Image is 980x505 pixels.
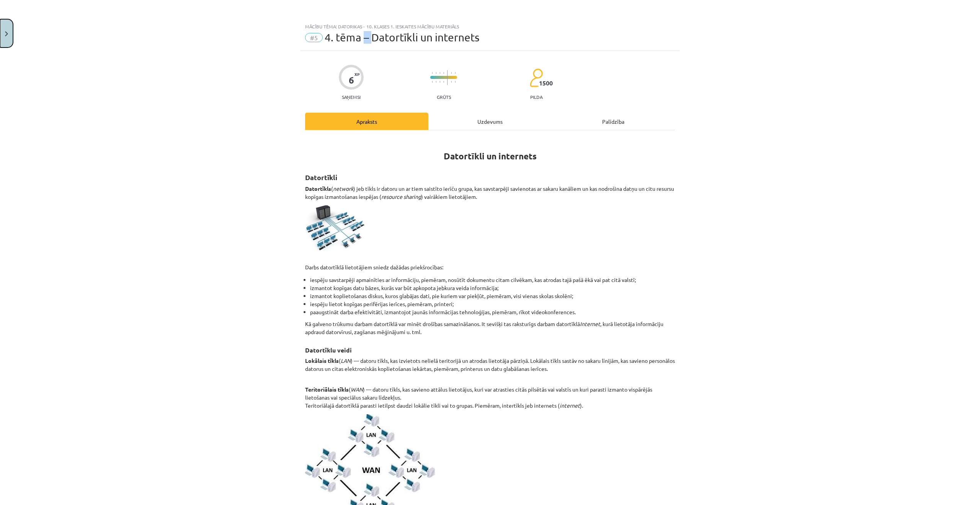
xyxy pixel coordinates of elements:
p: pilda [530,94,542,100]
li: iespēju savstarpēji apmainīties ar informāciju, piemēram, nosūtīt dokumentu citam cilvēkam, kas a... [310,276,675,284]
p: ( ) — datoru tīkls, kas izvietots nelielā teritorijā un atrodas lietotāja pārziņā. Lokālais tīkls... [305,357,675,381]
img: icon-short-line-57e1e144782c952c97e751825c79c345078a6d821885a25fce030b3d8c18986b.svg [439,81,440,83]
strong: Datortīklu veidi [305,346,352,354]
p: Kā galveno trūkumu darbam datortīklā var minēt drošības samazināšanos. It sevišķi tas raksturīgs ... [305,320,675,336]
img: icon-short-line-57e1e144782c952c97e751825c79c345078a6d821885a25fce030b3d8c18986b.svg [455,72,456,74]
strong: Datortīkli un internets [444,151,537,162]
img: icon-short-line-57e1e144782c952c97e751825c79c345078a6d821885a25fce030b3d8c18986b.svg [443,72,444,74]
img: icon-short-line-57e1e144782c952c97e751825c79c345078a6d821885a25fce030b3d8c18986b.svg [436,72,436,74]
p: Saņemsi [339,94,364,100]
div: Mācību tēma: Datorikas - 10. klases 1. ieskaites mācību materiāls [305,24,675,29]
span: XP [354,72,359,76]
p: Darbs datortīklā lietotājiem sniedz dažādas priekšrocības: [305,255,675,271]
div: Uzdevums [428,113,552,130]
strong: Datortīkli [305,173,337,182]
img: students-c634bb4e5e11cddfef0936a35e636f08e4e9abd3cc4e673bd6f9a4125e45ecb1.svg [529,68,543,87]
span: 1500 [539,80,553,87]
img: icon-close-lesson-0947bae3869378f0d4975bcd49f059093ad1ed9edebbc8119c70593378902aed.svg [5,31,8,36]
li: iespēju lietot kopīgas perifērijas ierīces, piemēram, printeri; [310,300,675,308]
em: internet [560,402,580,409]
em: LAN [341,357,351,364]
strong: Datortīkls [305,185,331,192]
p: ( ) — datoru tīkls, kas savieno attālus lietotājus, kuri var atrasties citās pilsētās vai valstīs... [305,385,675,410]
strong: Lokālais tīkls [305,357,339,364]
li: izmantot koplietošanas diskus, kuros glabājas dati, pie kuriem var piekļūt, piemēram, visi vienas... [310,292,675,300]
img: icon-short-line-57e1e144782c952c97e751825c79c345078a6d821885a25fce030b3d8c18986b.svg [432,81,433,83]
div: Palīdzība [552,113,675,130]
em: resource sharing [381,193,421,200]
img: icon-long-line-d9ea69661e0d244f92f715978eff75569469978d946b2353a9bb055b3ed8787d.svg [447,70,448,85]
img: icon-short-line-57e1e144782c952c97e751825c79c345078a6d821885a25fce030b3d8c18986b.svg [455,81,456,83]
img: icon-short-line-57e1e144782c952c97e751825c79c345078a6d821885a25fce030b3d8c18986b.svg [432,72,433,74]
img: icon-short-line-57e1e144782c952c97e751825c79c345078a6d821885a25fce030b3d8c18986b.svg [443,81,444,83]
p: ( ) jeb tīkls ir datoru un ar tiem saistīto ierīču grupa, kas savstarpēji savienotas ar sakaru ka... [305,185,675,201]
li: izmantot kopīgas datu bāzes, kurās var būt apkopota jebkura veida informācija; [310,284,675,292]
img: icon-short-line-57e1e144782c952c97e751825c79c345078a6d821885a25fce030b3d8c18986b.svg [451,81,452,83]
em: Internet [580,320,600,327]
strong: Teritoriālais tīkls [305,386,349,393]
p: Grūts [437,94,451,100]
span: #5 [305,33,323,42]
div: Apraksts [305,113,428,130]
span: 4. tēma – Datortīkli un internets [325,31,479,44]
img: icon-short-line-57e1e144782c952c97e751825c79c345078a6d821885a25fce030b3d8c18986b.svg [436,81,436,83]
img: icon-short-line-57e1e144782c952c97e751825c79c345078a6d821885a25fce030b3d8c18986b.svg [439,72,440,74]
img: icon-short-line-57e1e144782c952c97e751825c79c345078a6d821885a25fce030b3d8c18986b.svg [451,72,452,74]
li: paaugstināt darba efektivitāti, izmantojot jaunās informācijas tehnoloģijas, piemēram, rīkot vide... [310,308,675,316]
em: WAN [351,386,363,393]
em: network [333,185,353,192]
div: 6 [349,75,354,85]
